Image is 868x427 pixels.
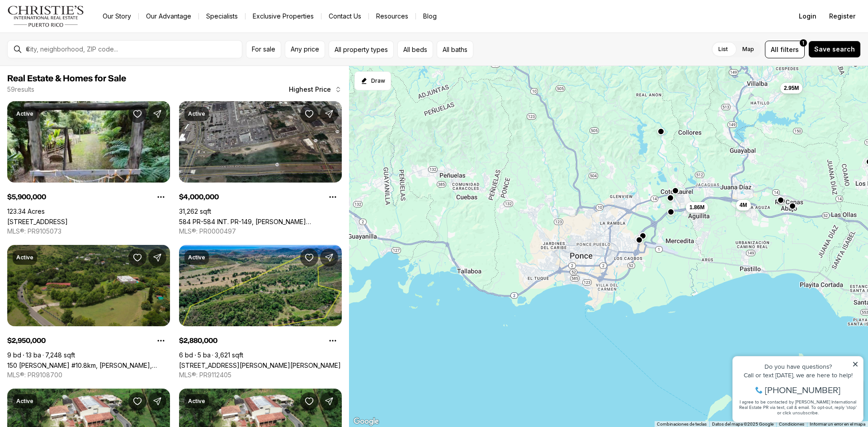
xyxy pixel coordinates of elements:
[179,361,341,369] a: KM 4 CARR. 545, SANTA ISABEL PR, 00757
[152,188,170,206] button: Property options
[37,42,113,52] span: [PHONE_NUMBER]
[784,84,799,92] span: 2.95M
[148,105,166,123] button: Share Property
[369,10,415,23] a: Resources
[16,398,33,405] p: Active
[686,202,708,213] button: 1.86M
[771,45,778,54] span: All
[320,105,338,123] button: Share Property
[320,392,338,410] button: Share Property
[179,218,342,225] a: 584 PR-584 INT. PR-149, JUANA DIAZ PR, 00795
[793,7,822,25] button: Login
[321,10,368,23] button: Contact Us
[824,7,861,25] button: Register
[7,218,68,225] a: 149, CIALES PR, 00638
[16,110,33,117] p: Active
[188,254,205,261] p: Active
[437,41,473,58] button: All baths
[765,41,805,58] button: Allfilters1
[802,39,804,47] span: 1
[128,392,146,410] button: Save Property: C-26 ARCENIA
[188,398,205,405] p: Active
[397,41,433,58] button: All beds
[736,200,751,211] button: 4M
[416,10,444,23] a: Blog
[740,202,747,209] span: 4M
[780,83,802,94] button: 2.95M
[246,41,281,58] button: For sale
[148,392,166,410] button: Share Property
[148,249,166,267] button: Share Property
[128,105,146,123] button: Save Property: 149
[300,249,318,267] button: Save Property: KM 4 CARR. 545
[354,71,391,90] button: Start drawing
[814,46,855,53] span: Save search
[11,56,129,73] span: I agree to be contacted by [PERSON_NAME] International Real Estate PR via text, call & email. To ...
[188,110,205,117] p: Active
[7,86,34,93] p: 59 results
[139,10,198,23] a: Our Advantage
[16,254,33,261] p: Active
[152,332,170,350] button: Property options
[320,249,338,267] button: Share Property
[711,41,735,57] label: List
[7,74,126,83] span: Real Estate & Homes for Sale
[689,204,704,211] span: 1.86M
[7,5,85,27] img: logo
[324,188,342,206] button: Property options
[9,29,131,35] div: Call or text [DATE], we are here to help!
[712,422,774,427] span: Datos del mapa ©2025 Google
[829,13,855,20] span: Register
[128,249,146,267] button: Save Property: 150 CARR #10.8km
[289,86,331,93] span: Highest Price
[245,10,321,23] a: Exclusive Properties
[95,10,138,23] a: Our Story
[300,392,318,410] button: Save Property: C-26 ARCENIA
[291,46,319,53] span: Any price
[735,41,761,57] label: Map
[7,361,170,369] a: 150 CARR #10.8km, VILLALBA PR, 00766
[285,41,325,58] button: Any price
[199,10,245,23] a: Specialists
[799,13,816,20] span: Login
[780,45,799,54] span: filters
[283,80,347,99] button: Highest Price
[300,105,318,123] button: Save Property: 584 PR-584 INT. PR-149
[329,41,394,58] button: All property types
[324,332,342,350] button: Property options
[9,20,131,27] div: Do you have questions?
[252,46,275,53] span: For sale
[808,41,861,58] button: Save search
